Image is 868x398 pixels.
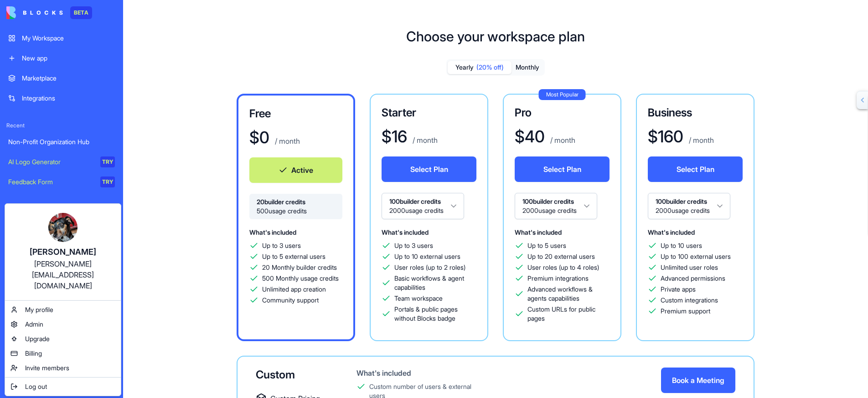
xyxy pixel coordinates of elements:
[100,156,115,167] div: TRY
[8,137,115,146] div: Non-Profit Organization Hub
[14,258,112,291] div: [PERSON_NAME][EMAIL_ADDRESS][DOMAIN_NAME]
[25,349,42,358] span: Billing
[7,317,119,332] a: Admin
[100,176,115,187] div: TRY
[25,363,69,373] span: Invite members
[7,302,119,317] a: My profile
[14,246,112,258] div: [PERSON_NAME]
[25,320,43,329] span: Admin
[7,206,119,298] a: [PERSON_NAME][PERSON_NAME][EMAIL_ADDRESS][DOMAIN_NAME]
[25,305,53,314] span: My profile
[8,177,94,186] div: Feedback Form
[25,382,47,391] span: Log out
[8,157,94,166] div: AI Logo Generator
[3,122,120,129] span: Recent
[48,213,77,242] img: ACg8ocJUIPClWj4kTx_1nfphl2qWAPh6ybu2Sg3SFxg2UqO99-NFAeifpQ=s96-c
[7,332,119,346] a: Upgrade
[7,346,119,361] a: Billing
[7,361,119,375] a: Invite members
[25,334,50,343] span: Upgrade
